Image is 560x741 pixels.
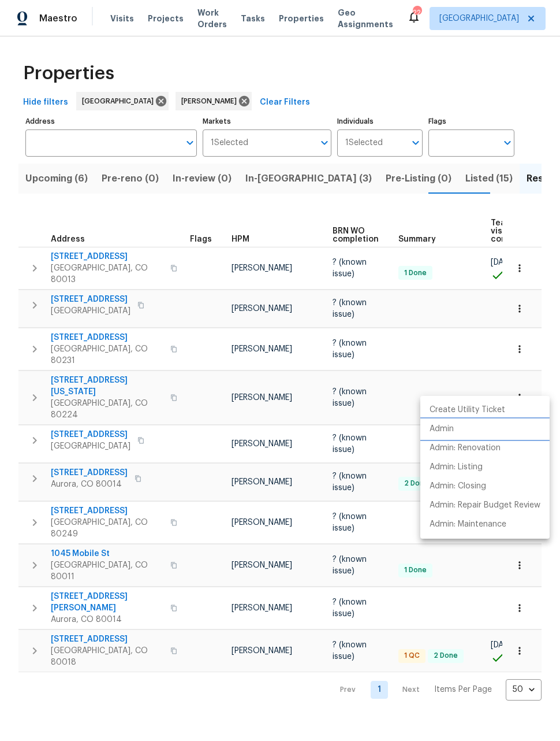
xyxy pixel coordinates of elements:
[430,461,483,473] p: Admin: Listing
[430,518,506,531] p: Admin: Maintenance
[430,499,540,512] p: Admin: Repair Budget Review
[430,480,486,492] p: Admin: Closing
[430,423,454,435] p: Admin
[430,404,505,416] p: Create Utility Ticket
[430,442,501,454] p: Admin: Renovation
